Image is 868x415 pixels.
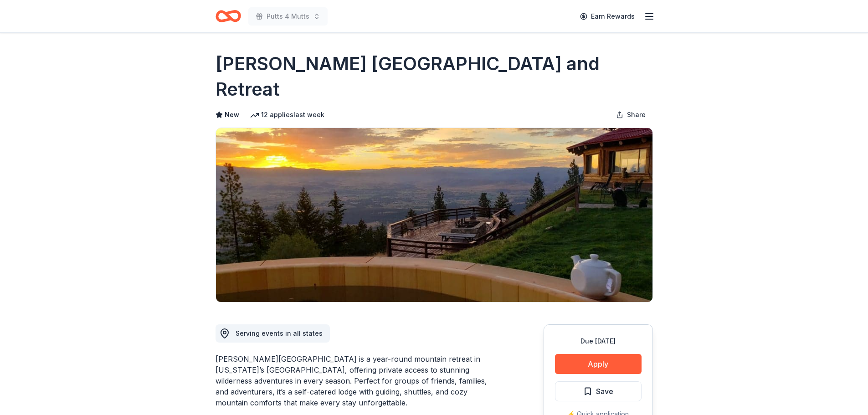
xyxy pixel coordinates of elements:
div: 12 applies last week [250,109,324,120]
span: Putts 4 Mutts [267,11,309,22]
button: Save [555,381,642,401]
span: New [225,109,239,120]
span: Share [627,109,646,120]
div: [PERSON_NAME][GEOGRAPHIC_DATA] is a year-round mountain retreat in [US_STATE]’s [GEOGRAPHIC_DATA]... [216,354,500,408]
h1: [PERSON_NAME] [GEOGRAPHIC_DATA] and Retreat [216,51,653,102]
button: Apply [555,354,642,374]
span: Serving events in all states [236,329,323,337]
a: Earn Rewards [575,8,640,25]
a: Home [216,5,241,27]
div: Due [DATE] [555,336,642,347]
img: Image for Downing Mountain Lodge and Retreat [216,128,652,302]
button: Share [609,106,653,124]
span: Save [596,385,613,397]
button: Putts 4 Mutts [248,7,328,26]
